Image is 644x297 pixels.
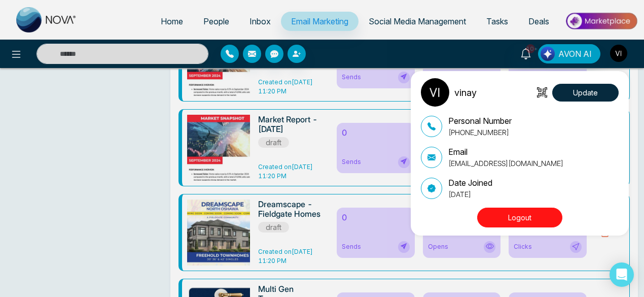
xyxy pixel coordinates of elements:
div: Open Intercom Messenger [610,262,634,287]
p: vinay [454,86,477,100]
p: Date Joined [448,177,492,189]
p: Email [448,146,563,158]
p: [EMAIL_ADDRESS][DOMAIN_NAME] [448,158,563,169]
button: Update [552,84,619,102]
p: Personal Number [448,115,512,127]
button: Logout [477,208,562,227]
p: [PHONE_NUMBER] [448,127,512,138]
p: [DATE] [448,189,492,200]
